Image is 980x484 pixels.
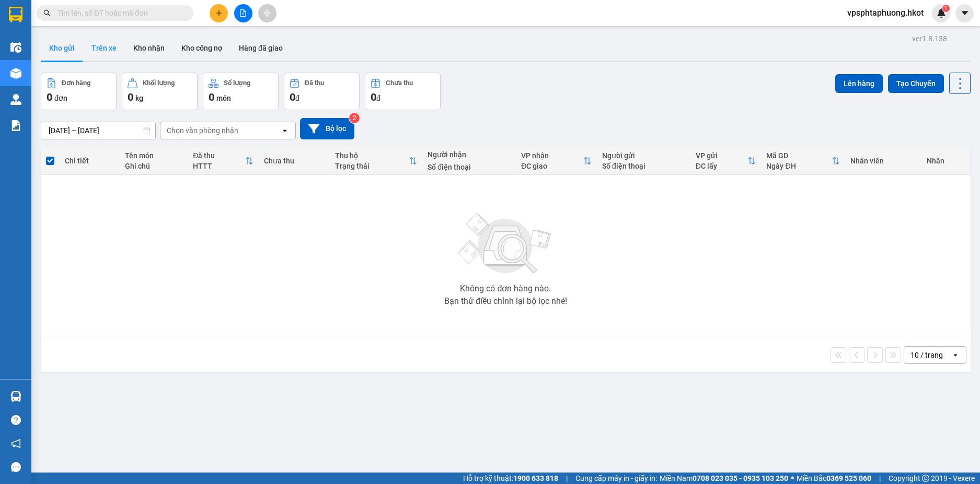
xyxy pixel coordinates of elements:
[879,473,881,484] span: |
[19,61,98,77] span: ↔ [GEOGRAPHIC_DATA]
[100,64,196,75] span: VP697ĐBP1208250051
[513,474,558,482] strong: 1900 633 818
[216,94,231,102] span: món
[766,162,831,170] div: Ngày ĐH
[21,8,93,42] strong: CHUYỂN PHÁT NHANH HK BUSLINES
[264,157,325,165] div: Chưa thu
[83,36,125,61] button: Trên xe
[230,36,291,61] button: Hàng đã giao
[910,350,943,360] div: 10 / trang
[290,91,295,103] span: 0
[54,94,67,102] span: đơn
[284,73,360,110] button: Đã thu0đ
[376,94,381,102] span: đ
[11,415,21,425] span: question-circle
[696,162,748,170] div: ĐC lấy
[224,79,250,87] div: Số lượng
[575,473,657,484] span: Cung cấp máy in - giấy in:
[295,94,299,102] span: đ
[797,473,871,484] span: Miền Bắc
[922,475,929,482] span: copyright
[365,73,441,110] button: Chưa thu0đ
[193,162,245,170] div: HTTT
[263,9,271,17] span: aim
[521,151,583,160] div: VP nhận
[57,7,181,19] input: Tìm tên, số ĐT hoặc mã đơn
[937,8,946,18] img: icon-new-feature
[143,79,175,87] div: Khối lượng
[826,474,871,482] strong: 0369 525 060
[761,147,845,175] th: Toggle SortBy
[41,73,117,110] button: Đơn hàng0đơn
[47,91,52,103] span: 0
[188,147,259,175] th: Toggle SortBy
[125,162,182,170] div: Ghi chú
[305,79,324,87] div: Đã thu
[239,9,247,17] span: file-add
[65,157,114,165] div: Chi tiết
[193,151,245,160] div: Đã thu
[210,4,228,22] button: plus
[696,151,748,160] div: VP gửi
[766,151,831,160] div: Mã GD
[41,36,83,61] button: Kho gửi
[690,147,762,175] th: Toggle SortBy
[386,79,413,87] div: Chưa thu
[460,285,551,293] div: Không có đơn hàng nào.
[234,4,252,22] button: file-add
[209,91,214,103] span: 0
[960,8,970,18] span: caret-down
[167,125,238,136] div: Chọn văn phòng nhận
[927,157,965,165] div: Nhãn
[444,297,567,305] div: Bạn thử điều chỉnh lại bộ lọc nhé!
[281,126,289,135] svg: open
[888,74,944,93] button: Tạo Chuyến
[300,118,354,139] button: Bộ lọc
[10,42,21,53] img: warehouse-icon
[128,91,133,103] span: 0
[791,476,794,480] span: ⚪️
[516,147,597,175] th: Toggle SortBy
[9,7,22,22] img: logo-vxr
[839,6,932,19] span: vpsphtaphuong.hkot
[371,91,376,103] span: 0
[335,162,409,170] div: Trạng thái
[693,474,788,482] strong: 0708 023 035 - 0935 103 250
[135,94,143,102] span: kg
[335,151,409,160] div: Thu hộ
[453,207,558,280] img: svg+xml;base64,PHN2ZyBjbGFzcz0ibGlzdC1wbHVnX19zdmciIHhtbG5zPSJodHRwOi8vd3d3LnczLm9yZy8yMDAwL3N2Zy...
[215,9,223,17] span: plus
[11,462,21,472] span: message
[349,113,360,123] sup: 2
[912,33,947,44] div: ver 1.8.138
[428,163,511,171] div: Số điện thoại
[10,94,21,105] img: warehouse-icon
[944,5,948,12] span: 1
[428,150,511,159] div: Người nhận
[942,5,950,12] sup: 1
[330,147,422,175] th: Toggle SortBy
[566,473,568,484] span: |
[602,162,685,170] div: Số điện thoại
[6,35,14,87] img: logo
[43,9,51,17] span: search
[660,473,788,484] span: Miền Nam
[203,73,279,110] button: Số lượng0món
[10,391,21,402] img: warehouse-icon
[122,73,198,110] button: Khối lượng0kg
[10,120,21,131] img: solution-icon
[16,53,98,77] span: ↔ [GEOGRAPHIC_DATA]
[463,473,558,484] span: Hỗ trợ kỹ thuật:
[125,36,173,61] button: Kho nhận
[41,122,155,139] input: Select a date range.
[835,74,883,93] button: Lên hàng
[258,4,276,22] button: aim
[951,351,960,359] svg: open
[521,162,583,170] div: ĐC giao
[125,151,182,160] div: Tên món
[850,157,916,165] div: Nhân viên
[16,44,98,77] span: SAPA, LÀO CAI ↔ [GEOGRAPHIC_DATA]
[62,79,90,87] div: Đơn hàng
[173,36,230,61] button: Kho công nợ
[602,151,685,160] div: Người gửi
